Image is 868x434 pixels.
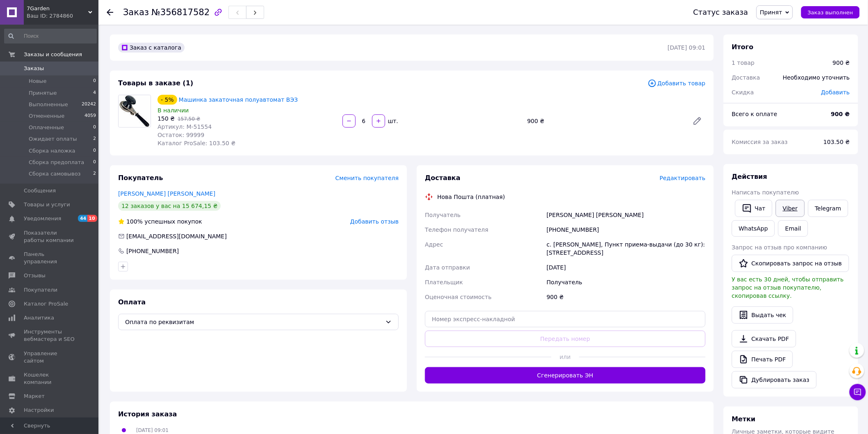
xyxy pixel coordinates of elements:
[158,115,175,122] span: 150 ₴
[24,371,76,386] span: Кошелек компании
[24,215,61,222] span: Уведомления
[24,251,76,265] span: Панель управления
[545,237,707,260] div: с. [PERSON_NAME], Пункт приема-выдачи (до 30 кг): [STREET_ADDRESS]
[732,173,767,180] span: Действия
[136,427,169,433] span: [DATE] 09:01
[824,139,850,145] span: 103.50 ₴
[126,218,143,225] span: 100%
[425,294,492,300] span: Оценочная стоимость
[801,6,860,18] button: Заказ выполнен
[693,8,748,16] div: Статус заказа
[118,190,215,197] a: [PERSON_NAME] [PERSON_NAME]
[27,5,88,12] span: 7Garden
[524,115,686,127] div: 900 ₴
[336,175,399,181] span: Сменить покупателя
[850,384,866,400] button: Чат с покупателем
[93,89,96,97] span: 4
[29,78,47,85] span: Новые
[821,89,850,96] span: Добавить
[732,59,755,66] span: 1 товар
[425,212,461,218] span: Получатель
[551,353,579,361] span: или
[24,286,57,294] span: Покупатели
[545,222,707,237] div: [PHONE_NUMBER]
[24,407,54,414] span: Настройки
[776,200,804,217] a: Viber
[24,328,76,343] span: Инструменты вебмастера и SEO
[178,116,200,122] span: 157,50 ₴
[668,44,706,51] time: [DATE] 09:01
[27,12,98,20] div: Ваш ID: 2784860
[732,255,849,272] button: Скопировать запрос на отзыв
[4,29,97,43] input: Поиск
[29,112,64,120] span: Отмененные
[732,220,775,237] a: WhatsApp
[119,95,151,127] img: Машинка закаточная полуавтомат ВЭЗ
[425,226,489,233] span: Телефон получателя
[435,193,507,201] div: Нова Пошта (платная)
[648,79,706,88] span: Добавить товар
[93,147,96,155] span: 0
[732,139,788,145] span: Комиссия за заказ
[425,241,443,248] span: Адрес
[760,9,782,16] span: Принят
[158,123,212,130] span: Артикул: M-51554
[545,275,707,290] div: Получатель
[660,175,706,181] span: Редактировать
[87,215,97,222] span: 10
[29,159,84,166] span: Сборка предоплата
[118,43,185,53] div: Заказ с каталога
[425,279,463,286] span: Плательщик
[808,9,853,16] span: Заказ выполнен
[93,135,96,143] span: 2
[107,8,113,16] div: Вернуться назад
[158,132,204,138] span: Остаток: 99999
[126,247,180,255] div: [PHONE_NUMBER]
[29,89,57,97] span: Принятые
[126,233,227,240] span: [EMAIL_ADDRESS][DOMAIN_NAME]
[732,43,754,51] span: Итого
[118,298,146,306] span: Оплата
[732,371,817,388] button: Дублировать заказ
[425,311,706,327] input: Номер экспресс-накладной
[425,264,470,271] span: Дата отправки
[85,112,96,120] span: 4059
[24,272,46,279] span: Отзывы
[545,260,707,275] div: [DATE]
[732,351,793,368] a: Печать PDF
[125,318,382,327] span: Оплата по реквизитам
[93,159,96,166] span: 0
[24,65,44,72] span: Заказы
[158,107,189,114] span: В наличии
[24,300,68,308] span: Каталог ProSale
[29,135,77,143] span: Ожидает оплаты
[118,217,202,226] div: успешных покупок
[29,124,64,131] span: Оплаченные
[689,113,706,129] a: Редактировать
[732,244,827,251] span: Запрос на отзыв про компанию
[24,350,76,365] span: Управление сайтом
[158,140,235,146] span: Каталог ProSale: 103.50 ₴
[732,111,777,117] span: Всего к оплате
[831,111,850,117] b: 900 ₴
[93,124,96,131] span: 0
[151,7,210,17] span: №356817582
[82,101,96,108] span: 20242
[833,59,850,67] div: 900 ₴
[118,79,193,87] span: Товары в заказе (1)
[735,200,772,217] button: Чат
[158,95,177,105] div: - 5%
[732,330,796,347] a: Скачать PDF
[93,78,96,85] span: 0
[778,220,808,237] button: Email
[545,208,707,222] div: [PERSON_NAME] [PERSON_NAME]
[24,393,45,400] span: Маркет
[24,201,70,208] span: Товары и услуги
[425,367,706,384] button: Сгенерировать ЭН
[118,174,163,182] span: Покупатель
[29,147,75,155] span: Сборка наложка
[545,290,707,304] div: 900 ₴
[179,96,298,103] a: Машинка закаточная полуавтомат ВЭЗ
[732,276,844,299] span: У вас есть 30 дней, чтобы отправить запрос на отзыв покупателю, скопировав ссылку.
[24,314,54,322] span: Аналитика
